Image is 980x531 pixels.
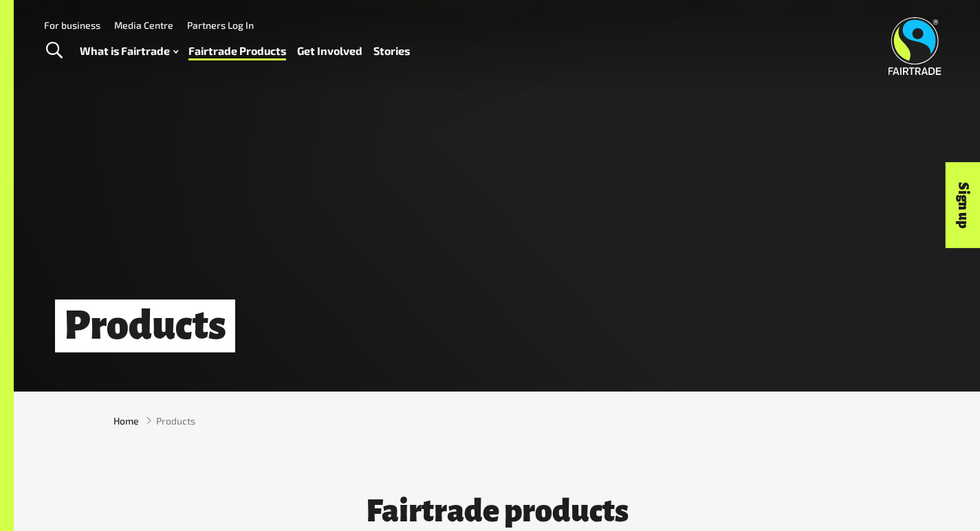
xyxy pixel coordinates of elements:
[187,19,254,31] a: Partners Log In
[37,34,71,68] a: Toggle Search
[373,41,410,61] a: Stories
[309,495,685,529] h3: Fairtrade products
[80,41,178,61] a: What is Fairtrade
[44,19,100,31] a: For business
[188,41,286,61] a: Fairtrade Products
[113,414,139,428] a: Home
[114,19,173,31] a: Media Centre
[889,17,941,75] img: Fairtrade Australia New Zealand logo
[156,414,195,428] span: Products
[55,300,235,352] h1: Products
[297,41,362,61] a: Get Involved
